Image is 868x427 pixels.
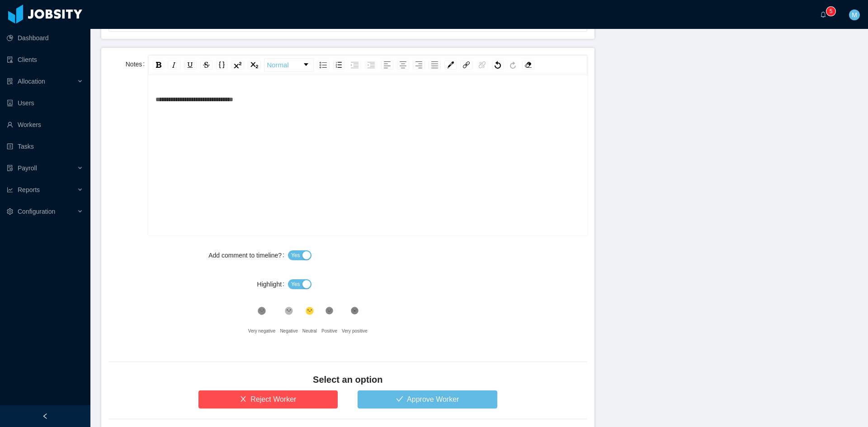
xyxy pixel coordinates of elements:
[248,61,261,70] div: Subscript
[458,58,490,72] div: rdw-link-control
[231,61,244,70] div: Superscript
[18,186,40,193] span: Reports
[291,280,300,289] span: Yes
[522,61,534,70] div: Remove
[852,9,857,20] span: M
[321,322,337,340] div: Positive
[7,78,13,84] i: icon: solution
[826,7,835,16] sup: 5
[7,116,83,134] a: icon: userWorkers
[148,55,587,235] div: rdw-wrapper
[264,58,314,72] div: rdw-dropdown
[108,373,587,386] h4: Select an option
[7,51,83,69] a: icon: auditClients
[365,61,377,70] div: Outdent
[381,61,393,70] div: Left
[168,61,180,70] div: Italic
[198,390,338,408] button: icon: closeReject Worker
[379,58,443,72] div: rdw-textalign-control
[7,29,83,47] a: icon: pie-chartDashboard
[18,164,37,172] span: Payroll
[148,55,587,75] div: rdw-toolbar
[830,7,833,16] p: 5
[429,61,441,70] div: Justify
[333,61,344,70] div: Ordered
[156,90,580,249] div: rdw-editor
[7,187,13,193] i: icon: line-chart
[257,281,288,288] label: Highlight
[397,61,409,70] div: Center
[267,56,288,74] span: Normal
[216,61,227,70] div: Monospace
[302,322,317,340] div: Neutral
[291,251,300,260] span: Yes
[317,61,330,70] div: Unordered
[7,137,83,155] a: icon: profileTasks
[520,58,536,72] div: rdw-remove-control
[264,59,313,71] a: Block Type
[200,61,212,70] div: Strikethrough
[358,390,497,408] button: icon: checkApprove Worker
[342,322,368,340] div: Very positive
[153,61,164,70] div: Bold
[18,208,55,215] span: Configuration
[7,165,13,171] i: icon: file-protect
[126,61,148,68] label: Notes
[460,61,472,70] div: Link
[248,322,276,340] div: Very negative
[315,58,379,72] div: rdw-list-control
[507,61,519,70] div: Redo
[7,208,13,215] i: icon: setting
[413,61,425,70] div: Right
[492,61,504,70] div: Undo
[18,78,45,85] span: Allocation
[476,61,488,70] div: Unlink
[348,61,361,70] div: Indent
[263,58,315,72] div: rdw-block-control
[280,322,297,340] div: Negative
[820,11,826,18] i: icon: bell
[151,58,263,72] div: rdw-inline-control
[490,58,520,72] div: rdw-history-control
[443,58,458,72] div: rdw-color-picker
[184,61,197,70] div: Underline
[7,94,83,112] a: icon: robotUsers
[208,252,288,259] label: Add comment to timeline?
